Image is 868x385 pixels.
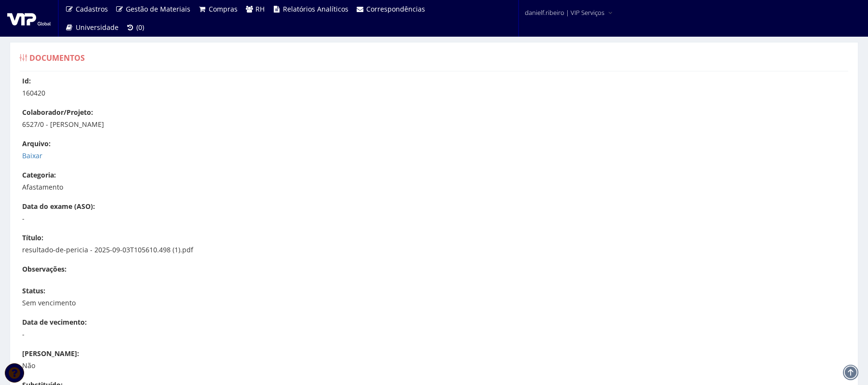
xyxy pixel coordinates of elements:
[22,202,95,211] label: Data do exame (ASO):
[525,8,604,17] span: danielf.ribeiro | VIP Serviços
[22,245,855,255] p: resultado-de-pericia - 2025-09-03T105610.498 (1).pdf
[22,330,855,339] p: -
[76,4,108,14] span: Cadastros
[126,4,190,14] span: Gestão de Materiais
[22,298,855,308] p: Sem vencimento
[61,18,122,37] a: Universidade
[22,264,67,274] label: Observações:
[22,108,93,117] label: Colaborador/Projeto:
[22,182,855,192] p: Afastamento
[22,151,42,160] a: Baixar
[366,4,425,14] span: Correspondências
[22,170,56,180] label: Categoria:
[22,139,51,149] label: Arquivo:
[22,233,43,243] label: Título:
[22,214,855,223] p: -
[22,286,45,296] label: Status:
[7,11,51,26] img: logo
[255,4,265,14] span: RH
[22,76,31,86] label: Id:
[136,23,144,32] span: (0)
[22,349,79,358] label: [PERSON_NAME]:
[22,317,87,327] label: Data de vecimento:
[76,23,119,32] span: Universidade
[22,361,855,371] p: Não
[283,4,348,14] span: Relatórios Analíticos
[22,88,855,98] p: 160420
[209,4,238,14] span: Compras
[22,120,855,129] p: 6527/0 - [PERSON_NAME]
[122,18,148,37] a: (0)
[29,53,85,63] span: Documentos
